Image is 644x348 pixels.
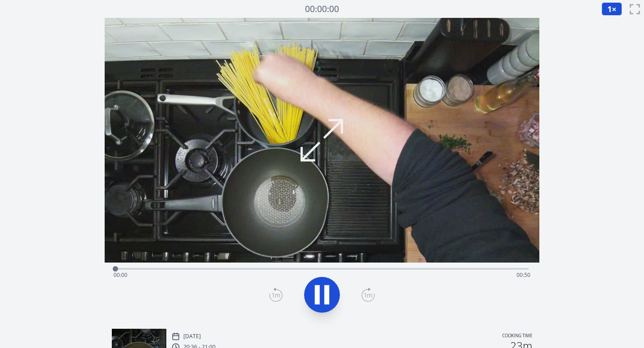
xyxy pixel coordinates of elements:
[502,332,532,340] p: Cooking time
[517,271,530,279] span: 00:50
[305,3,339,16] a: 00:00:00
[607,4,612,14] span: 1
[602,2,622,16] button: 1×
[183,333,201,340] p: [DATE]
